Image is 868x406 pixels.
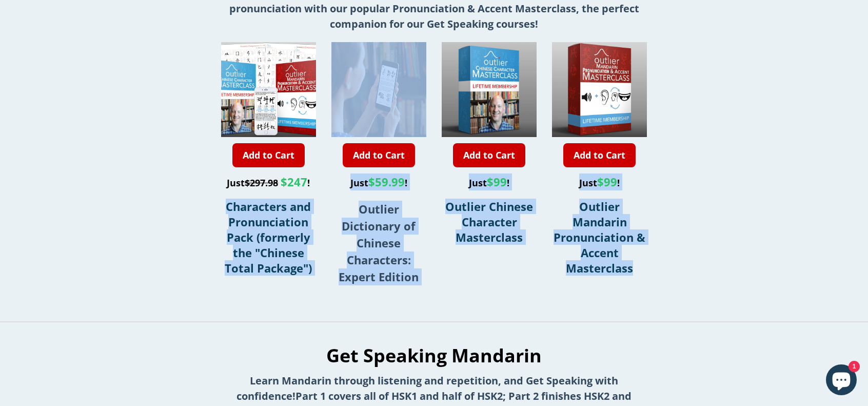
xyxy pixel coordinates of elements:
[339,205,419,284] a: Outlier Dictionary of Chinese Characters: Expert Edition
[453,143,525,167] a: Add to Cart
[350,177,407,189] span: Just !
[281,174,307,189] span: $247
[597,174,617,189] span: $99
[554,199,645,276] a: Outlier Mandarin Pronunciation & Accent Masterclass
[579,177,620,189] span: Just !
[245,177,278,189] s: $297.98
[469,177,509,189] span: Just !
[368,174,405,189] span: $59.99
[225,199,312,276] a: Characters and Pronunciation Pack (formerly the "Chinese Total Package")
[487,174,507,189] span: $99
[227,177,310,189] span: Just !
[823,364,860,398] inbox-online-store-chat: Shopify online store chat
[445,199,533,245] a: Outlier Chinese Character Masterclass
[343,143,415,167] a: Add to Cart
[563,143,636,167] a: Add to Cart
[232,143,305,167] a: Add to Cart
[236,374,618,403] strong: Learn Mandarin through listening and repetition, and Get Speaking with confidence!
[339,201,419,284] strong: Outlier Dictionary of Chinese Characters: Expert Edition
